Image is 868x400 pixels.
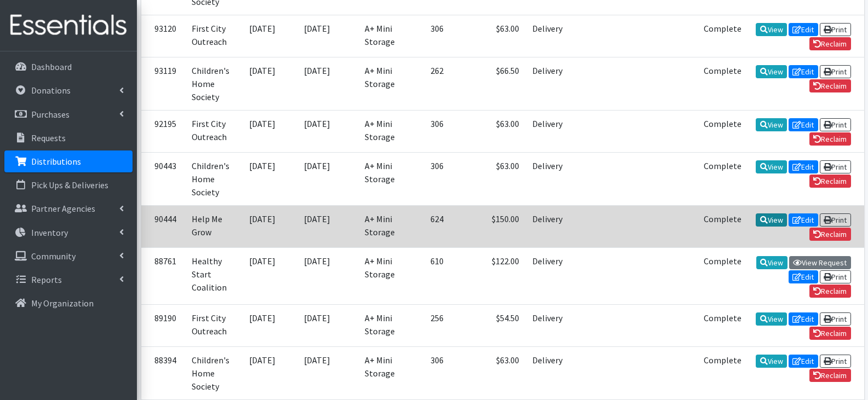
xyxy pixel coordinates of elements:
a: Reports [4,269,133,291]
td: 93120 [141,15,185,57]
a: Print [820,118,851,131]
td: [DATE] [243,248,297,304]
td: Delivery [526,304,571,346]
p: Dashboard [31,61,72,72]
p: Requests [31,132,66,143]
td: Healthy Start Coalition [185,248,243,304]
a: Print [820,213,851,227]
p: Donations [31,85,71,96]
td: [DATE] [297,206,358,248]
td: $122.00 [450,248,526,304]
a: Print [820,65,851,78]
td: 306 [410,110,450,152]
td: [DATE] [243,346,297,399]
td: Complete [697,15,748,57]
a: Reclaim [809,132,851,146]
p: Partner Agencies [31,203,95,214]
a: Partner Agencies [4,198,133,219]
td: Complete [697,248,748,304]
a: Reclaim [809,37,851,50]
td: [DATE] [297,304,358,346]
td: [DATE] [243,153,297,206]
a: Reclaim [809,285,851,298]
a: View [756,118,787,131]
a: Edit [789,23,818,36]
a: Edit [789,312,818,326]
td: 306 [410,153,450,206]
td: $150.00 [450,206,526,248]
td: [DATE] [243,110,297,152]
a: View [756,355,787,368]
a: View [756,160,787,173]
td: [DATE] [297,15,358,57]
td: Complete [697,153,748,206]
td: Delivery [526,110,571,152]
td: Delivery [526,206,571,248]
a: Reclaim [809,327,851,340]
a: Pick Ups & Deliveries [4,174,133,196]
td: 88761 [141,248,185,304]
a: Reclaim [809,369,851,382]
a: Reclaim [809,228,851,241]
td: [DATE] [297,346,358,399]
td: A+ Mini Storage [358,346,410,399]
td: [DATE] [297,57,358,110]
td: Delivery [526,346,571,399]
td: A+ Mini Storage [358,153,410,206]
a: Distributions [4,150,133,172]
td: 256 [410,304,450,346]
td: A+ Mini Storage [358,110,410,152]
a: View [756,213,787,227]
a: My Organization [4,292,133,314]
p: My Organization [31,298,94,309]
td: 89190 [141,304,185,346]
img: HumanEssentials [4,7,133,44]
td: [DATE] [243,304,297,346]
td: First City Outreach [185,110,243,152]
td: Complete [697,304,748,346]
td: 88394 [141,346,185,399]
a: Donations [4,79,133,101]
td: Children's Home Society [185,153,243,206]
td: $54.50 [450,304,526,346]
a: View [756,256,787,269]
a: Print [820,160,851,173]
a: Dashboard [4,56,133,78]
a: Edit [789,160,818,173]
td: First City Outreach [185,304,243,346]
p: Distributions [31,156,81,167]
a: Reclaim [809,175,851,188]
td: 624 [410,206,450,248]
td: Delivery [526,15,571,57]
td: [DATE] [243,57,297,110]
td: 90443 [141,153,185,206]
td: 93119 [141,57,185,110]
a: Edit [789,118,818,131]
td: Complete [697,206,748,248]
td: Delivery [526,57,571,110]
td: First City Outreach [185,15,243,57]
td: Complete [697,110,748,152]
td: 306 [410,15,450,57]
td: $63.00 [450,153,526,206]
td: A+ Mini Storage [358,15,410,57]
td: A+ Mini Storage [358,248,410,304]
a: Edit [789,213,818,227]
td: Help Me Grow [185,206,243,248]
p: Reports [31,274,62,285]
td: [DATE] [243,15,297,57]
a: Requests [4,127,133,149]
a: Purchases [4,103,133,125]
p: Purchases [31,109,70,120]
td: Children's Home Society [185,57,243,110]
a: Print [820,270,851,283]
a: Edit [789,65,818,78]
a: View Request [789,256,851,269]
p: Inventory [31,227,68,238]
td: $63.00 [450,346,526,399]
p: Community [31,251,76,262]
a: Inventory [4,222,133,244]
td: 90444 [141,206,185,248]
td: A+ Mini Storage [358,304,410,346]
a: View [756,312,787,326]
